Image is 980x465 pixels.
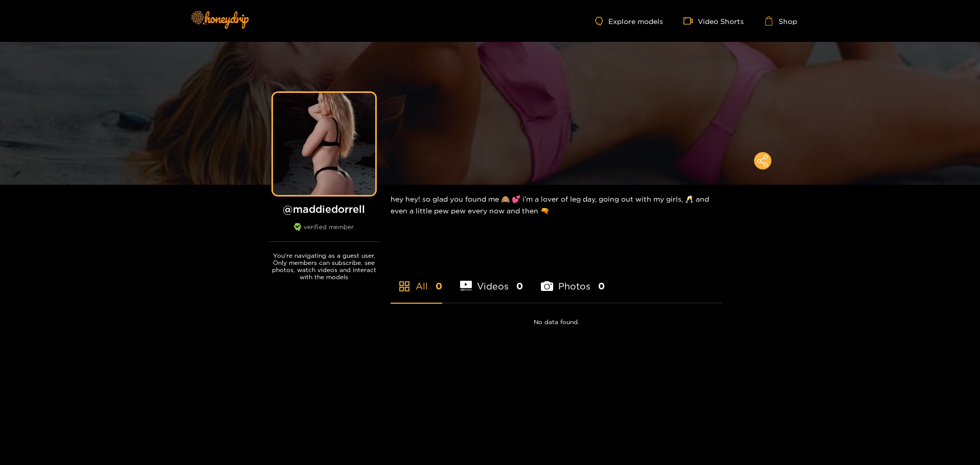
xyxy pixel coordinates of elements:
[516,280,523,292] span: 0
[764,16,797,26] a: Shop
[268,203,380,215] h1: @ maddiedorrell
[398,280,411,292] span: appstore
[683,16,698,26] span: video-camera
[460,257,523,303] li: Videos
[436,280,442,292] span: 0
[391,257,442,303] li: All
[541,257,605,303] li: Photos
[598,280,605,292] span: 0
[391,185,723,225] div: hey hey! so glad you found me 🙈 💕 i’m a lover of leg day, going out with my girls, 🥂 and even a l...
[595,17,663,26] a: Explore models
[683,16,744,26] a: Video Shorts
[268,223,380,242] div: verified member
[391,319,723,326] p: No data found.
[268,252,380,281] p: You're navigating as a guest user. Only members can subscribe, see photos, watch videos and inter...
